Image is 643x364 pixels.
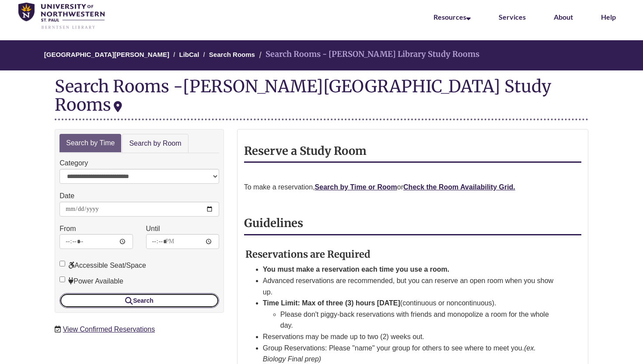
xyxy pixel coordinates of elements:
label: Power Available [59,276,123,287]
label: Date [59,190,74,202]
li: Search Rooms - [PERSON_NAME] Library Study Rooms [257,48,479,61]
a: Search by Room [122,134,188,154]
nav: Breadcrumb [55,40,588,70]
strong: Guidelines [244,216,303,230]
a: View Confirmed Reservations [63,325,155,333]
a: Check the Room Availability Grid. [403,183,515,191]
li: (continuous or noncontinuous). [263,297,560,331]
label: Until [146,223,160,234]
strong: Reservations are Required [245,248,370,260]
li: Please don't piggy-back reservations with friends and monopolize a room for the whole day. [280,309,560,331]
a: Services [499,13,526,21]
a: [GEOGRAPHIC_DATA][PERSON_NAME] [44,51,169,58]
label: From [59,223,76,234]
p: To make a reservation, or [244,182,581,193]
strong: Reserve a Study Room [244,144,367,158]
li: Advanced reservations are recommended, but you can reserve an open room when you show up. [263,275,560,297]
a: Search by Time [59,134,121,153]
input: Power Available [59,276,65,282]
div: Search Rooms - [55,77,588,120]
img: UNWSP Library Logo [18,3,105,30]
a: About [554,13,573,21]
input: Accessible Seat/Space [59,261,65,266]
a: Search by Time or Room [315,183,397,191]
div: [PERSON_NAME][GEOGRAPHIC_DATA] Study Rooms [55,76,551,115]
label: Accessible Seat/Space [59,260,146,271]
button: Search [59,293,219,308]
a: Resources [433,13,471,21]
a: Help [601,13,616,21]
a: Search Rooms [209,51,255,58]
label: Category [59,157,88,169]
strong: Time Limit: Max of three (3) hours [DATE] [263,299,400,307]
li: Reservations may be made up to two (2) weeks out. [263,331,560,343]
a: LibCal [179,51,199,58]
strong: You must make a reservation each time you use a room. [263,266,450,273]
